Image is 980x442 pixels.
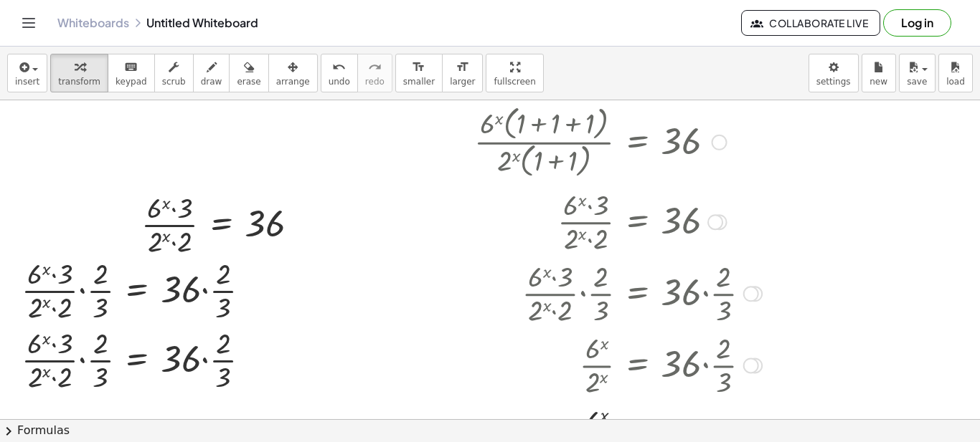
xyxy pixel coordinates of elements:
span: load [946,77,965,87]
button: fullscreen [486,54,543,92]
span: arrange [276,77,310,87]
span: scrub [162,77,186,87]
span: undo [329,77,350,87]
button: Collaborate Live [741,10,880,36]
i: format_size [412,59,425,76]
button: redoredo [357,54,392,92]
button: arrange [268,54,318,92]
button: scrub [154,54,194,92]
button: new [862,54,896,92]
span: save [907,77,927,87]
i: redo [368,59,382,76]
button: keyboardkeypad [108,54,155,92]
button: Log in [883,9,951,37]
i: format_size [456,59,469,76]
i: undo [332,59,346,76]
span: Collaborate Live [753,16,868,29]
span: new [870,77,887,87]
span: redo [365,77,385,87]
button: format_sizelarger [442,54,483,92]
span: larger [450,77,475,87]
span: smaller [403,77,435,87]
span: erase [237,77,260,87]
span: settings [816,77,851,87]
button: format_sizesmaller [395,54,443,92]
button: save [899,54,936,92]
button: undoundo [321,54,358,92]
button: transform [50,54,108,92]
button: insert [7,54,47,92]
a: Whiteboards [57,16,129,30]
button: erase [229,54,268,92]
button: draw [193,54,230,92]
span: draw [201,77,222,87]
span: keypad [116,77,147,87]
button: load [938,54,973,92]
span: transform [58,77,100,87]
span: insert [15,77,39,87]
span: fullscreen [494,77,535,87]
i: keyboard [124,59,138,76]
button: Toggle navigation [17,11,40,34]
button: settings [809,54,859,92]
